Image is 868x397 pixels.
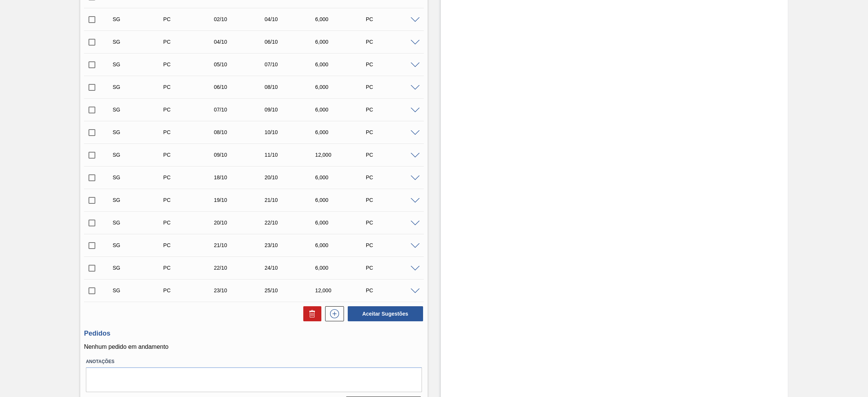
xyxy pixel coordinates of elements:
[212,242,269,248] div: 21/10/2025
[313,287,371,293] div: 12,000
[313,152,371,158] div: 12,000
[263,174,320,180] div: 20/10/2025
[364,220,421,226] div: PC
[364,129,421,135] div: PC
[313,242,371,248] div: 6,000
[364,197,421,203] div: PC
[212,265,269,271] div: 22/10/2025
[161,242,219,248] div: Pedido de Compra
[161,84,219,90] div: Pedido de Compra
[263,39,320,45] div: 06/10/2025
[263,152,320,158] div: 11/10/2025
[212,84,269,90] div: 06/10/2025
[263,129,320,135] div: 10/10/2025
[364,287,421,293] div: PC
[212,39,269,45] div: 04/10/2025
[111,39,168,45] div: Sugestão Criada
[212,61,269,67] div: 05/10/2025
[263,107,320,113] div: 09/10/2025
[313,39,371,45] div: 6,000
[111,16,168,22] div: Sugestão Criada
[111,61,168,67] div: Sugestão Criada
[111,242,168,248] div: Sugestão Criada
[161,174,219,180] div: Pedido de Compra
[263,84,320,90] div: 08/10/2025
[212,107,269,113] div: 07/10/2025
[212,129,269,135] div: 08/10/2025
[111,107,168,113] div: Sugestão Criada
[263,220,320,226] div: 22/10/2025
[313,107,371,113] div: 6,000
[313,61,371,67] div: 6,000
[364,265,421,271] div: PC
[84,344,424,350] p: Nenhum pedido em andamento
[263,242,320,248] div: 23/10/2025
[161,39,219,45] div: Pedido de Compra
[111,265,168,271] div: Sugestão Criada
[263,16,320,22] div: 04/10/2025
[212,287,269,293] div: 23/10/2025
[86,356,422,367] label: Anotações
[313,174,371,180] div: 6,000
[212,220,269,226] div: 20/10/2025
[111,287,168,293] div: Sugestão Criada
[212,174,269,180] div: 18/10/2025
[263,61,320,67] div: 07/10/2025
[161,16,219,22] div: Pedido de Compra
[313,129,371,135] div: 6,000
[348,306,423,321] button: Aceitar Sugestões
[84,330,424,337] h3: Pedidos
[364,174,421,180] div: PC
[263,287,320,293] div: 25/10/2025
[212,152,269,158] div: 09/10/2025
[364,242,421,248] div: PC
[161,129,219,135] div: Pedido de Compra
[313,265,371,271] div: 6,000
[313,84,371,90] div: 6,000
[300,306,321,321] div: Excluir Sugestões
[212,16,269,22] div: 02/10/2025
[161,107,219,113] div: Pedido de Compra
[364,107,421,113] div: PC
[111,84,168,90] div: Sugestão Criada
[161,61,219,67] div: Pedido de Compra
[161,152,219,158] div: Pedido de Compra
[364,152,421,158] div: PC
[364,16,421,22] div: PC
[313,220,371,226] div: 6,000
[364,39,421,45] div: PC
[344,305,424,322] div: Aceitar Sugestões
[111,220,168,226] div: Sugestão Criada
[161,265,219,271] div: Pedido de Compra
[111,152,168,158] div: Sugestão Criada
[364,84,421,90] div: PC
[212,197,269,203] div: 19/10/2025
[111,197,168,203] div: Sugestão Criada
[161,287,219,293] div: Pedido de Compra
[111,129,168,135] div: Sugestão Criada
[263,265,320,271] div: 24/10/2025
[161,220,219,226] div: Pedido de Compra
[364,61,421,67] div: PC
[161,197,219,203] div: Pedido de Compra
[263,197,320,203] div: 21/10/2025
[111,174,168,180] div: Sugestão Criada
[313,16,371,22] div: 6,000
[321,306,344,321] div: Nova sugestão
[313,197,371,203] div: 6,000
